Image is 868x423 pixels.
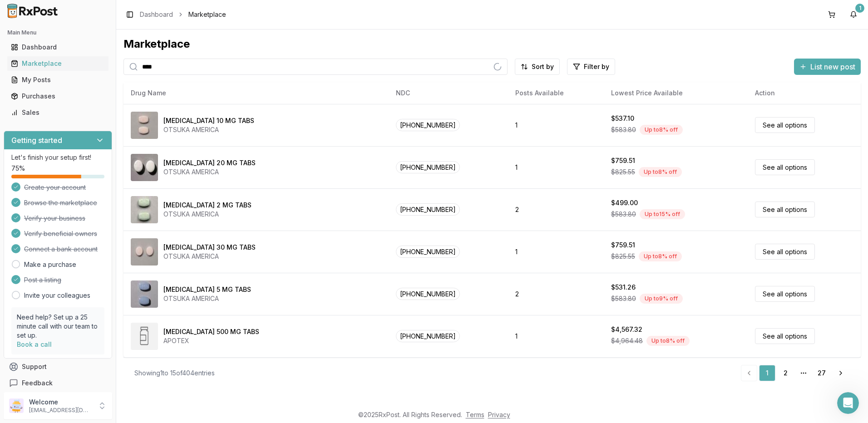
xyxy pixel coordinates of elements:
[9,398,24,413] img: User avatar
[4,105,112,120] button: Sales
[163,336,259,345] div: APOTEX
[515,59,560,75] button: Sort by
[508,231,604,273] td: 1
[140,10,173,19] a: Dashboard
[466,411,484,418] a: Terms
[188,10,226,19] span: Marketplace
[611,283,636,292] div: $531.26
[748,82,861,104] th: Action
[7,39,108,55] a: Dashboard
[163,116,254,125] div: [MEDICAL_DATA] 10 MG TABS
[163,294,251,303] div: OTSUKA AMERICA
[639,167,682,177] div: Up to 8 % off
[131,323,158,350] img: Abiraterone Acetate 500 MG TABS
[29,407,92,414] p: [EMAIL_ADDRESS][DOMAIN_NAME]
[140,10,226,19] nav: breadcrumb
[755,286,815,302] a: See all options
[755,117,815,133] a: See all options
[131,280,158,308] img: Abilify 5 MG TABS
[584,62,609,71] span: Filter by
[4,56,112,71] button: Marketplace
[24,260,76,269] a: Make a purchase
[4,73,112,87] button: My Posts
[814,365,830,381] a: 27
[855,4,864,13] div: 1
[123,82,389,104] th: Drug Name
[611,114,634,123] div: $537.10
[611,325,642,334] div: $4,567.32
[604,82,748,104] th: Lowest Price Available
[11,164,25,173] span: 75 %
[11,108,105,117] div: Sales
[794,59,861,75] button: List new post
[508,315,604,357] td: 1
[4,89,112,103] button: Purchases
[611,241,635,250] div: $759.51
[508,104,604,146] td: 1
[611,167,635,177] span: $825.55
[4,359,112,375] button: Support
[24,291,90,300] a: Invite your colleagues
[755,202,815,217] a: See all options
[837,392,859,414] iframe: Intercom live chat
[131,238,158,266] img: Abilify 30 MG TABS
[508,82,604,104] th: Posts Available
[508,188,604,231] td: 2
[640,294,683,304] div: Up to 9 % off
[755,159,815,175] a: See all options
[611,156,635,165] div: $759.51
[846,7,861,22] button: 1
[4,375,112,391] button: Feedback
[759,365,775,381] a: 1
[11,153,104,162] p: Let's finish your setup first!
[755,328,815,344] a: See all options
[7,29,108,36] h2: Main Menu
[532,62,554,71] span: Sort by
[17,313,99,340] p: Need help? Set up a 25 minute call with our team to set up.
[396,246,460,258] span: [PHONE_NUMBER]
[163,201,252,210] div: [MEDICAL_DATA] 2 MG TABS
[755,244,815,260] a: See all options
[611,294,636,303] span: $583.80
[488,411,510,418] a: Privacy
[396,161,460,173] span: [PHONE_NUMBER]
[639,251,682,261] div: Up to 8 % off
[24,214,85,223] span: Verify your business
[794,63,861,72] a: List new post
[24,183,86,192] span: Create your account
[810,61,855,72] span: List new post
[508,146,604,188] td: 1
[11,59,105,68] div: Marketplace
[640,209,685,219] div: Up to 15 % off
[777,365,794,381] a: 2
[163,252,256,261] div: OTSUKA AMERICA
[396,288,460,300] span: [PHONE_NUMBER]
[611,252,635,261] span: $825.55
[611,336,643,345] span: $4,964.48
[567,59,615,75] button: Filter by
[611,198,638,207] div: $499.00
[508,273,604,315] td: 2
[7,55,108,72] a: Marketplace
[163,125,254,134] div: OTSUKA AMERICA
[741,365,850,381] nav: pagination
[163,210,252,219] div: OTSUKA AMERICA
[611,125,636,134] span: $583.80
[24,245,98,254] span: Connect a bank account
[163,327,259,336] div: [MEDICAL_DATA] 500 MG TABS
[832,365,850,381] a: Go to next page
[134,369,215,378] div: Showing 1 to 15 of 404 entries
[11,92,105,101] div: Purchases
[640,125,683,135] div: Up to 8 % off
[396,330,460,342] span: [PHONE_NUMBER]
[396,119,460,131] span: [PHONE_NUMBER]
[11,75,105,84] div: My Posts
[611,210,636,219] span: $583.80
[163,243,256,252] div: [MEDICAL_DATA] 30 MG TABS
[4,4,62,18] img: RxPost Logo
[646,336,690,346] div: Up to 8 % off
[131,112,158,139] img: Abilify 10 MG TABS
[11,43,105,52] div: Dashboard
[389,82,508,104] th: NDC
[7,88,108,104] a: Purchases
